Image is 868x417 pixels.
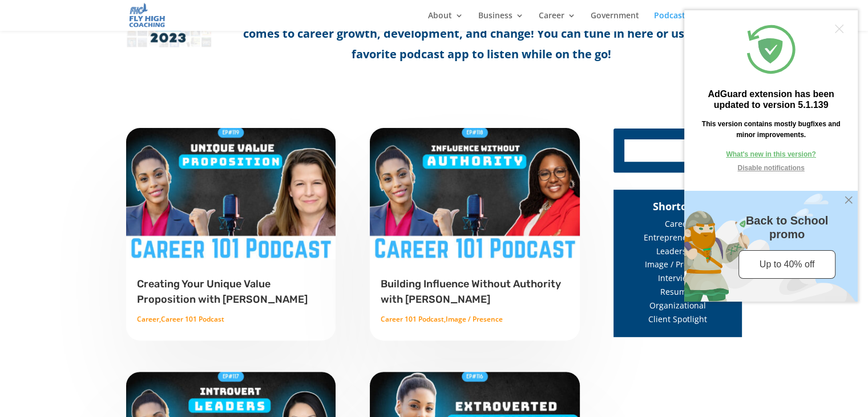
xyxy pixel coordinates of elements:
[137,314,159,324] a: Career
[381,314,444,324] a: Career 101 Podcast
[653,199,703,213] span: Shortcuts
[591,11,639,31] a: Government
[446,314,503,324] a: Image / Presence
[478,11,524,31] a: Business
[19,83,164,105] div: AdGuard extension has been updated to version 5.1.139
[50,208,164,235] div: Back to School promo
[128,2,166,28] img: Fly High Coaching
[381,278,561,305] a: Building Influence Without Authority with [PERSON_NAME]
[46,143,136,154] a: What's new in this version?
[137,312,325,326] p: ,
[19,113,164,135] div: This version contains mostly bugfixes and minor improvements.
[644,232,712,243] a: Entrepreneurship
[645,259,710,270] a: Image / Presence
[658,272,697,283] a: Interviews
[137,278,308,305] a: Creating Your Unique Value Proposition with [PERSON_NAME]
[654,11,697,31] a: Podcast
[161,314,224,324] a: Career 101 Podcast
[656,246,699,256] a: Leadership
[648,314,707,324] a: Client Spotlight
[665,218,691,229] a: Career
[126,127,337,259] img: Creating Your Unique Value Proposition with Gina Riley
[46,157,136,168] a: Disable notifications
[660,286,695,297] a: Resumes
[59,244,156,273] a: Up to 40% off
[369,127,580,259] img: Building Influence Without Authority with Laura Knights
[381,312,569,326] p: ,
[428,11,463,31] a: About
[539,11,576,31] a: Career
[649,300,706,311] a: Organizational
